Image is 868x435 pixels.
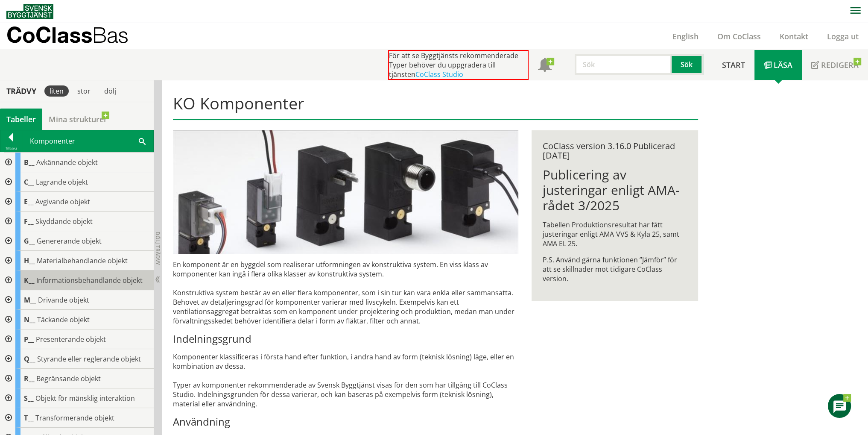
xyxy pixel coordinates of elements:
[802,50,868,80] a: Redigera
[173,130,518,254] img: pilotventiler.jpg
[36,276,143,285] span: Informationsbehandlande objekt
[543,255,687,283] p: P.S. Använd gärna funktionen ”Jämför” för att se skillnader mot tidigare CoClass version.
[722,60,745,70] span: Start
[35,217,93,226] span: Skyddande objekt
[44,85,69,97] div: liten
[754,50,802,80] a: Läsa
[774,60,792,70] span: Läsa
[173,94,698,120] h1: KO Komponenter
[42,109,114,130] a: Mina strukturer
[713,50,754,80] a: Start
[821,60,859,70] span: Redigera
[24,413,34,423] span: T__
[35,197,90,206] span: Avgivande objekt
[708,31,770,41] a: Om CoClass
[154,232,161,265] span: Dölj trädvy
[388,50,529,80] div: För att se Byggtjänsts rekommenderade Typer behöver du uppgradera till tjänsten
[24,236,35,246] span: G__
[72,85,96,97] div: stor
[6,30,129,40] p: CoClass
[24,315,35,324] span: N__
[2,86,41,96] div: Trädvy
[36,335,106,344] span: Presenterande objekt
[538,59,552,73] span: Notifikationer
[24,394,34,403] span: S__
[6,4,53,19] img: Svensk Byggtjänst
[543,167,687,213] h1: Publicering av justeringar enligt AMA-rådet 3/2025
[22,130,153,152] div: Komponenter
[173,332,518,345] h3: Indelningsgrund
[37,315,90,324] span: Täckande objekt
[38,295,89,305] span: Drivande objekt
[35,413,114,423] span: Transformerande objekt
[99,85,121,97] div: dölj
[24,217,34,226] span: F__
[24,276,35,285] span: K__
[24,374,35,383] span: R__
[36,158,98,167] span: Avkännande objekt
[173,415,518,428] h3: Användning
[770,31,818,41] a: Kontakt
[24,295,36,305] span: M__
[37,256,128,265] span: Materialbehandlande objekt
[24,335,34,344] span: P__
[6,23,147,50] a: CoClassBas
[415,70,463,79] a: CoClass Studio
[35,394,135,403] span: Objekt för mänsklig interaktion
[24,256,35,265] span: H__
[575,54,672,75] input: Sök
[0,145,22,152] div: Tillbaka
[37,236,102,246] span: Genererande objekt
[36,374,101,383] span: Begränsande objekt
[24,197,34,206] span: E__
[818,31,868,41] a: Logga ut
[672,54,703,75] button: Sök
[24,158,35,167] span: B__
[663,31,708,41] a: English
[36,177,88,187] span: Lagrande objekt
[24,177,34,187] span: C__
[24,354,35,364] span: Q__
[139,136,146,145] span: Sök i tabellen
[543,141,687,160] div: CoClass version 3.16.0 Publicerad [DATE]
[92,22,129,47] span: Bas
[543,220,687,248] p: Tabellen Produktionsresultat har fått justeringar enligt AMA VVS & Kyla 25, samt AMA EL 25.
[37,354,141,364] span: Styrande eller reglerande objekt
